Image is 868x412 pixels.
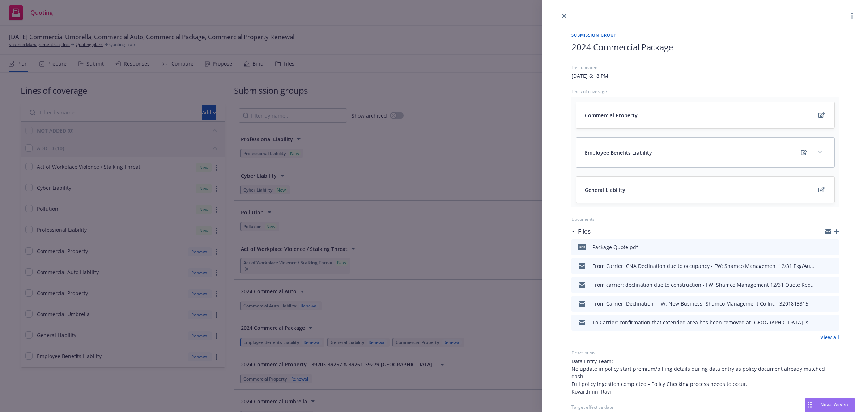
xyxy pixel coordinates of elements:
[578,244,586,250] span: pdf
[585,149,652,156] span: Employee Benefits Liability
[571,357,839,395] span: Data Entry Team: No update in policy start premium/billing details during data entry as policy do...
[585,112,638,119] span: Commercial Property
[592,243,638,251] div: Package Quote.pdf
[571,404,839,410] div: Target effective date
[571,216,839,222] div: Documents
[830,299,836,308] button: preview file
[592,300,808,307] div: From Carrier: Declination - FW: New Business -Shamco Management Co Inc - 3201813315
[805,398,855,412] button: Nova Assist
[571,72,608,80] div: [DATE] 6:18 PM
[578,227,591,236] h3: Files
[800,148,808,157] a: edit
[830,318,836,327] button: preview file
[817,111,826,119] a: edit
[571,64,839,71] div: Last updated
[820,333,839,341] a: View all
[592,262,815,270] div: From Carrier: CNA Declination due to occupancy - FW: Shamco Management 12/31 Pkg/Auto/Umbrella Qu...
[571,88,839,94] div: Lines of coverage
[585,186,625,194] span: General Liability
[818,262,824,270] button: download file
[805,398,814,412] div: Drag to move
[571,41,673,53] span: 2024 Commercial Package
[818,318,824,327] button: download file
[818,243,824,252] button: download file
[592,319,815,326] div: To Carrier: confirmation that extended area has been removed at [GEOGRAPHIC_DATA] is ranch house ...
[576,138,834,167] div: Employee Benefits Liabilityedit
[571,227,591,236] div: Files
[560,12,569,20] a: close
[818,281,824,289] button: download file
[818,299,824,308] button: download file
[820,402,849,408] span: Nova Assist
[571,32,839,38] span: Submission group
[830,262,836,270] button: preview file
[848,12,856,20] a: more
[830,243,836,252] button: preview file
[830,281,836,289] button: preview file
[592,281,815,289] div: From carrier: declination due to construction - FW: Shamco Management 12/31 Quote Request
[571,350,839,356] div: Description
[817,185,826,194] a: edit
